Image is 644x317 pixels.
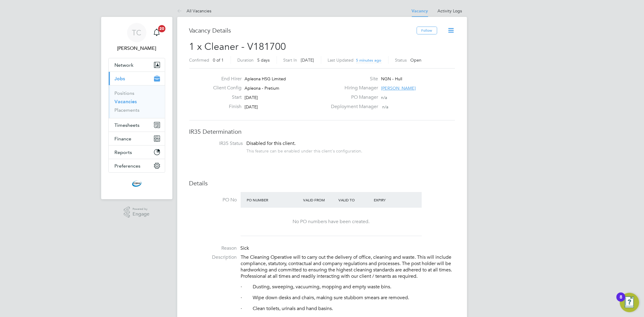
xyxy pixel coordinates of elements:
[213,57,224,63] span: 0 of 1
[412,8,428,14] a: Vacancy
[109,132,165,145] button: Finance
[151,23,163,42] a: 20
[302,194,337,205] div: Valid From
[189,128,455,136] h3: IR35 Determination
[417,27,437,34] button: Follow
[245,85,279,91] span: Apleona - Pretium
[109,72,165,85] button: Jobs
[301,57,314,63] span: [DATE]
[115,122,140,128] span: Timesheets
[115,62,134,68] span: Network
[108,23,165,52] a: TC[PERSON_NAME]
[356,58,382,63] span: 5 minutes ago
[115,76,125,82] span: Jobs
[133,212,149,217] span: Engage
[101,17,172,199] nav: Main navigation
[189,254,237,261] label: Description
[133,207,149,212] span: Powered by
[395,57,407,63] label: Status
[284,57,297,63] label: Start In
[109,118,165,132] button: Timesheets
[245,194,302,205] div: PO Number
[208,104,242,110] label: Finish
[124,207,149,218] a: Powered byEngage
[245,104,258,110] span: [DATE]
[241,254,455,279] p: The Cleaning Operative will to carry out the delivery of office, cleaning and waste. This will in...
[109,58,165,72] button: Network
[208,76,242,82] label: End Hirer
[327,85,378,91] label: Hiring Manager
[189,179,455,187] h3: Details
[241,245,249,251] span: Sick
[381,95,387,100] span: n/a
[115,99,137,104] a: Vacancies
[132,179,142,188] img: cbwstaffingsolutions-logo-retina.png
[208,85,242,91] label: Client Config
[115,107,140,113] a: Placements
[189,41,286,53] span: 1 x Cleaner - V181700
[247,140,296,146] span: Disabled for this client.
[327,104,378,110] label: Deployment Manager
[247,147,363,154] div: This feature can be enabled under this client's configuration.
[438,8,462,14] a: Activity Logs
[109,85,165,118] div: Jobs
[245,76,286,82] span: Apleona HSG Limited
[132,29,141,37] span: TC
[620,293,639,312] button: Open Resource Center, 8 new notifications
[108,179,165,188] a: Go to home page
[327,76,378,82] label: Site
[177,8,212,14] a: All Vacancies
[245,95,258,100] span: [DATE]
[158,25,165,32] span: 20
[109,146,165,159] button: Reports
[247,219,416,225] div: No PO numbers have been created.
[115,90,135,96] a: Positions
[372,194,408,205] div: Expiry
[109,159,165,172] button: Preferences
[241,284,455,290] p: · Dusting, sweeping, vacuuming, mopping and empty waste bins.
[238,57,254,63] label: Duration
[189,57,210,63] label: Confirmed
[381,85,416,91] span: [PERSON_NAME]
[115,149,132,155] span: Reports
[189,27,417,34] h3: Vacancy Details
[258,57,270,63] span: 5 days
[328,57,354,63] label: Last Updated
[327,94,378,101] label: PO Manager
[115,136,132,142] span: Finance
[411,57,422,63] span: Open
[189,245,237,251] label: Reason
[382,104,388,110] span: n/a
[241,306,455,312] p: · Clean toilets, urinals and hand basins.
[620,297,622,305] div: 8
[115,163,141,169] span: Preferences
[208,94,242,101] label: Start
[381,76,402,82] span: NGN - Hull
[241,295,455,301] p: · Wipe down desks and chairs, making sure stubborn smears are removed.
[189,197,237,203] label: PO No
[337,194,372,205] div: Valid To
[195,140,243,147] label: IR35 Status
[108,45,165,52] span: Tom Cheek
